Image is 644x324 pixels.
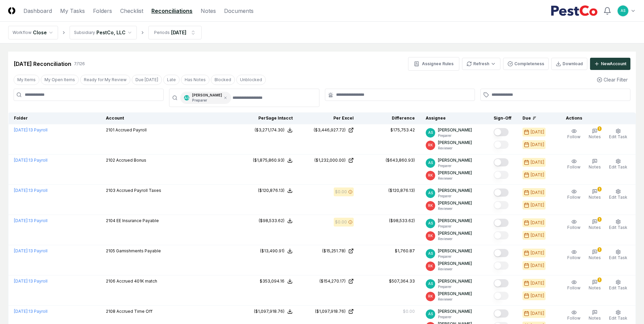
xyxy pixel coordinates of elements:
[438,297,472,302] p: Reviewer
[608,278,629,292] button: Edit Task
[609,255,627,260] span: Edit Task
[608,157,629,172] button: Edit Task
[522,115,550,121] div: Due
[438,163,472,168] p: Preparer
[438,278,472,284] p: [PERSON_NAME]
[587,218,602,232] button: 1Notes
[211,75,235,85] button: Blocked
[386,157,415,163] div: ($643,860.93)
[551,5,598,16] img: PestCo logo
[151,7,192,15] a: Reconciliations
[438,127,472,133] p: [PERSON_NAME]
[608,218,629,232] button: Edit Task
[589,225,601,230] span: Notes
[438,284,472,289] p: Preparer
[438,218,472,224] p: [PERSON_NAME]
[428,143,433,148] span: RK
[14,248,48,253] a: [DATE]:13 Payroll
[609,225,627,230] span: Edit Task
[253,157,293,163] button: ($1,875,860.93)
[567,316,581,321] span: Follow
[255,127,293,133] button: ($3,271,174.30)
[531,220,544,226] div: [DATE]
[181,75,209,85] button: Has Notes
[132,75,162,85] button: Due Today
[255,127,284,133] div: ($3,271,174.30)
[116,248,161,253] span: Garnishments Payable
[224,7,254,15] a: Documents
[617,5,629,17] button: AS
[609,134,627,139] span: Edit Task
[587,127,602,141] button: 1Notes
[566,308,582,323] button: Follow
[395,248,415,254] div: $1,760.87
[106,188,115,193] span: 2103
[163,75,180,85] button: Late
[420,112,488,124] th: Assignee
[322,248,346,254] div: ($15,251.78)
[260,248,284,254] div: ($13,490.91)
[390,127,415,133] div: $175,753.42
[303,157,354,163] a: ($1,232,000.00)
[14,127,29,132] span: [DATE] :
[14,75,39,85] button: My Items
[587,187,602,202] button: 1Notes
[315,308,346,314] div: ($1,097,918.76)
[8,26,202,39] nav: breadcrumb
[438,267,472,272] p: Reviewer
[303,308,354,314] a: ($1,097,918.76)
[438,260,472,267] p: [PERSON_NAME]
[531,293,544,299] div: [DATE]
[566,157,582,172] button: Follow
[494,128,509,136] button: Mark complete
[237,112,298,124] th: Per Sage Intacct
[587,248,602,262] button: 1Notes
[192,98,222,103] p: Preparer
[531,190,544,196] div: [DATE]
[428,160,433,165] span: AS
[601,61,626,67] div: New Account
[531,172,544,178] div: [DATE]
[428,233,433,238] span: RK
[14,188,29,193] span: [DATE] :
[566,248,582,262] button: Follow
[488,112,517,124] th: Sign-Off
[589,164,601,169] span: Notes
[438,176,472,181] p: Reviewer
[14,158,48,163] a: [DATE]:13 Payroll
[258,187,284,194] div: ($120,876.13)
[254,308,293,314] button: ($1,097,918.76)
[14,309,48,314] a: [DATE]:13 Payroll
[106,248,115,253] span: 2105
[589,195,601,200] span: Notes
[438,133,472,138] p: Preparer
[106,278,115,284] span: 2106
[335,219,347,225] div: $0.00
[609,316,627,321] span: Edit Task
[438,157,472,163] p: [PERSON_NAME]
[236,75,266,85] button: Unblocked
[93,7,112,15] a: Folders
[335,189,347,195] div: $0.00
[154,30,170,36] div: Periods
[201,7,216,15] a: Notes
[597,277,602,282] div: 1
[567,195,581,200] span: Follow
[106,158,115,163] span: 2102
[14,188,48,193] a: [DATE]:13 Payroll
[438,230,472,236] p: [PERSON_NAME]
[438,140,472,146] p: [PERSON_NAME]
[14,278,48,284] a: [DATE]:13 Payroll
[531,159,544,165] div: [DATE]
[587,308,602,323] button: Notes
[438,224,472,229] p: Preparer
[438,194,472,199] p: Preparer
[589,285,601,290] span: Notes
[389,278,415,284] div: $507,364.33
[566,278,582,292] button: Follow
[597,126,602,131] div: 1
[609,195,627,200] span: Edit Task
[589,134,601,139] span: Notes
[8,112,100,124] th: Folder
[41,75,79,85] button: My Open Items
